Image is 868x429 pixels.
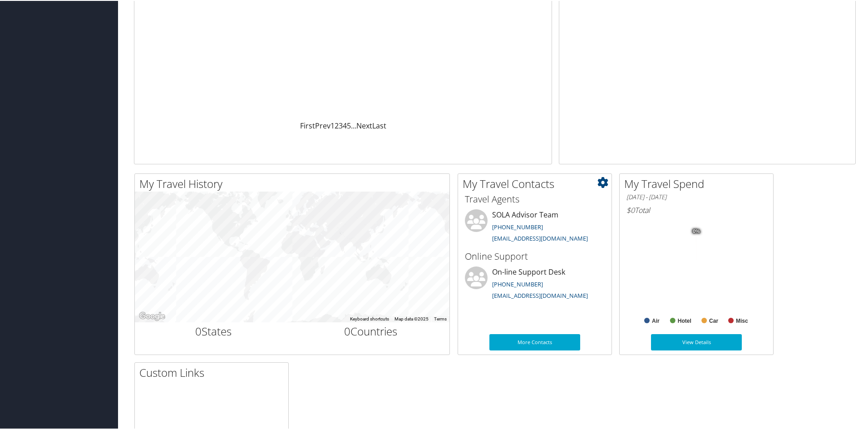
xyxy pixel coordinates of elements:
text: Misc [736,317,748,323]
span: 0 [195,323,202,338]
a: First [300,120,315,130]
a: 4 [343,120,347,130]
text: Car [709,317,718,323]
a: [PHONE_NUMBER] [492,222,543,230]
li: On-line Support Desk [460,266,609,303]
h2: My Travel Contacts [463,175,612,191]
h2: States [142,323,286,338]
tspan: 0% [693,228,700,233]
h6: [DATE] - [DATE] [626,192,766,201]
a: Last [372,120,386,130]
a: 5 [347,120,351,130]
span: Map data ©2025 [395,316,429,321]
img: Google [137,310,167,321]
h3: Online Support [465,249,605,262]
span: $0 [626,204,635,214]
a: 2 [335,120,339,130]
a: Terms (opens in new tab) [434,316,447,321]
text: Hotel [678,317,691,323]
a: [EMAIL_ADDRESS][DOMAIN_NAME] [492,233,588,242]
li: SOLA Advisor Team [460,208,609,246]
text: Air [652,317,660,323]
a: 3 [339,120,343,130]
a: Open this area in Google Maps (opens a new window) [137,310,167,321]
h2: My Travel History [139,175,449,191]
a: View Details [651,333,742,350]
h2: Countries [299,323,443,338]
a: [PHONE_NUMBER] [492,279,543,287]
a: Next [356,120,372,130]
button: Keyboard shortcuts [350,315,389,321]
h2: My Travel Spend [624,175,773,191]
a: 1 [330,120,335,130]
span: 0 [344,323,350,338]
span: … [351,120,356,130]
a: Prev [315,120,330,130]
a: More Contacts [489,333,580,350]
h3: Travel Agents [465,192,605,205]
a: [EMAIL_ADDRESS][DOMAIN_NAME] [492,291,588,299]
h6: Total [626,204,766,214]
h2: Custom Links [139,364,288,380]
